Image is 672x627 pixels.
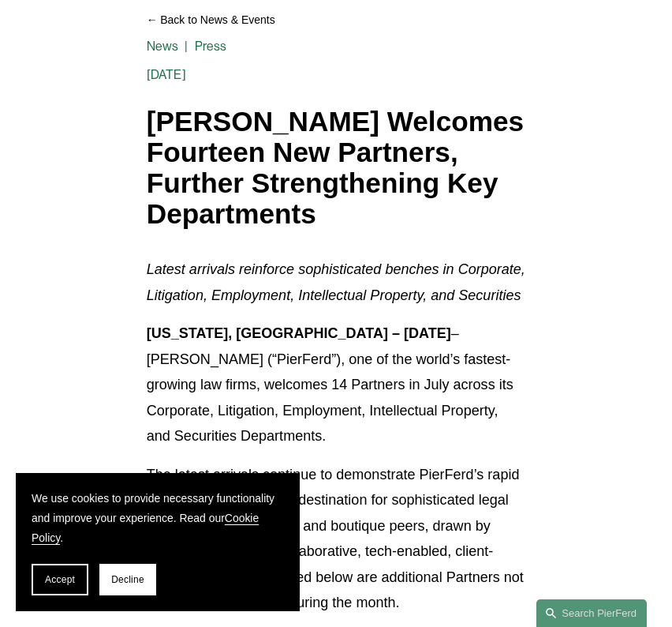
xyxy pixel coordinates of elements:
em: Latest arrivals reinforce sophisticated benches in Corporate, Litigation, Employment, Intellectua... [147,261,529,302]
strong: [US_STATE], [GEOGRAPHIC_DATA] – [DATE] [147,325,451,341]
span: Accept [45,574,75,585]
a: News [147,39,179,54]
p: – [PERSON_NAME] (“PierFerd”), one of the world’s fastest-growing law firms, welcomes 14 Partners ... [147,321,526,449]
a: Press [195,39,227,54]
span: [DATE] [147,67,186,82]
h1: [PERSON_NAME] Welcomes Fourteen New Partners, Further Strengthening Key Departments [147,107,526,229]
span: Decline [111,574,144,585]
button: Accept [32,564,88,595]
section: Cookie banner [16,473,300,611]
p: The latest arrivals continue to demonstrate PierFerd’s rapid growth and appeal as a destination f... [147,462,526,616]
a: Search this site [536,599,647,627]
a: Back to News & Events [147,7,526,32]
button: Decline [99,564,156,595]
a: Cookie Policy [32,512,259,544]
p: We use cookies to provide necessary functionality and improve your experience. Read our . [32,489,284,548]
